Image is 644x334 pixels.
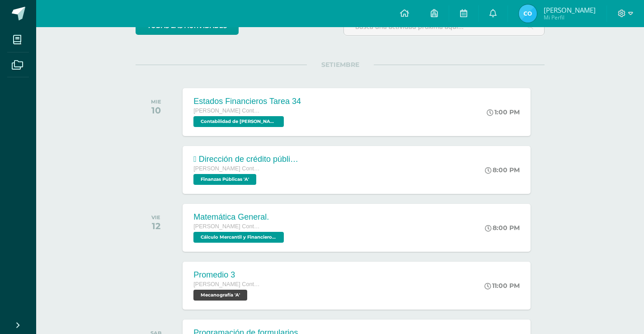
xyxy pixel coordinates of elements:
[193,212,286,222] div: Matemática General.
[193,270,261,280] div: Promedio 3
[151,221,160,231] div: 12
[193,232,284,243] span: Cálculo Mercantil y Financiero 'A'
[193,165,261,172] span: [PERSON_NAME] Contador con Orientación en Computación
[193,290,247,301] span: Mecanografía 'A'
[193,155,302,164] div:  Dirección de crédito público  Dirección de bienes del Estado.  Dirección de adquisiciones del...
[151,105,161,116] div: 10
[193,116,284,127] span: Contabilidad de Costos 'A'
[487,108,520,116] div: 1:00 PM
[193,223,261,230] span: [PERSON_NAME] Contador con Orientación en Computación
[193,174,256,185] span: Finanzas Públicas 'A'
[151,214,160,221] div: VIE
[151,99,161,105] div: MIE
[519,5,537,23] img: 14d656eaa5600b9170fde739018ddda2.png
[193,97,301,106] div: Estados Financieros Tarea 34
[193,281,261,287] span: [PERSON_NAME] Contador con Orientación en Computación
[485,166,520,174] div: 8:00 PM
[193,108,261,114] span: [PERSON_NAME] Contador con Orientación en Computación
[307,61,374,69] span: SETIEMBRE
[485,224,520,232] div: 8:00 PM
[544,5,596,14] span: [PERSON_NAME]
[484,282,520,290] div: 11:00 PM
[544,14,596,21] span: Mi Perfil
